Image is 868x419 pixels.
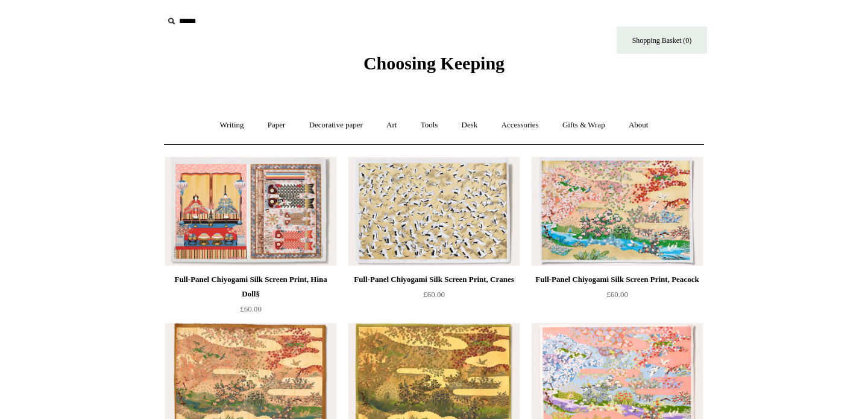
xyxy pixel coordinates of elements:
a: Full-Panel Chiyogami Silk Screen Print, Peacock Full-Panel Chiyogami Silk Screen Print, Peacock [532,157,703,266]
div: Full-Panel Chiyogami Silk Screen Print, Peacock [535,272,700,287]
span: £60.00 [240,304,262,313]
span: £60.00 [606,290,628,299]
a: Choosing Keeping [363,63,505,71]
a: Writing [209,109,255,141]
div: Full-Panel Chiyogami Silk Screen Print, Cranes [351,272,517,287]
a: Full-Panel Chiyogami Silk Screen Print, Cranes Full-Panel Chiyogami Silk Screen Print, Cranes [348,157,520,266]
img: Full-Panel Chiyogami Silk Screen Print, Peacock [532,157,703,266]
a: Gifts & Wrap [552,109,616,141]
span: Choosing Keeping [363,53,505,73]
a: Decorative paper [298,109,374,141]
span: £60.00 [423,290,445,299]
a: Full-Panel Chiyogami Silk Screen Print, Peacock £60.00 [532,272,703,322]
a: About [618,109,659,141]
img: Full-Panel Chiyogami Silk Screen Print, Cranes [348,157,520,266]
a: Desk [451,109,489,141]
a: Art [376,109,407,141]
div: Full-Panel Chiyogami Silk Screen Print, Hina Doll§ [168,272,333,301]
a: Tools [410,109,449,141]
a: Full-Panel Chiyogami Silk Screen Print, Cranes £60.00 [348,272,520,322]
a: Full-Panel Chiyogami Silk Screen Print, Hina Doll§ Full-Panel Chiyogami Silk Screen Print, Hina D... [165,157,336,266]
a: Full-Panel Chiyogami Silk Screen Print, Hina Doll§ £60.00 [165,272,336,322]
a: Accessories [491,109,550,141]
a: Shopping Basket (0) [617,27,707,54]
img: Full-Panel Chiyogami Silk Screen Print, Hina Doll§ [165,157,336,266]
a: Paper [257,109,297,141]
